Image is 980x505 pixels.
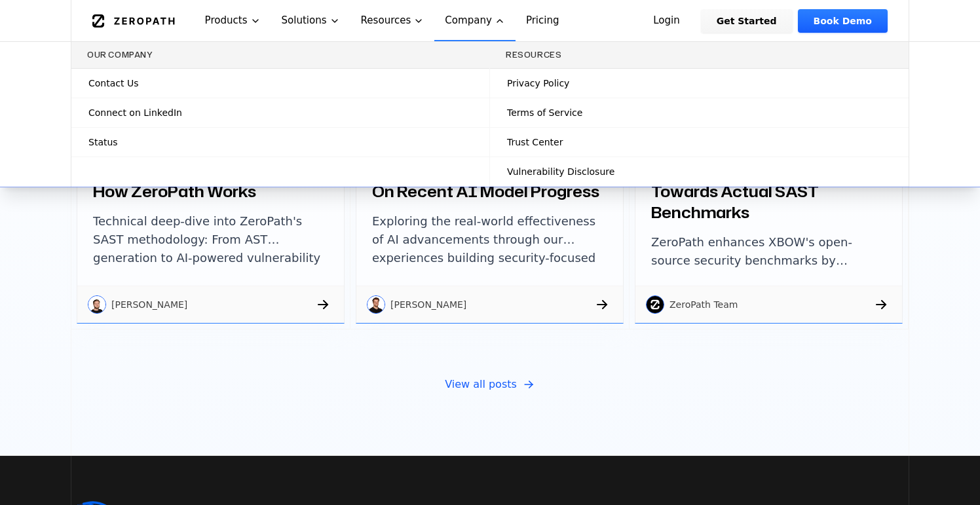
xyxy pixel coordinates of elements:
[372,181,607,202] h3: On Recent AI Model Progress
[71,128,489,157] a: Status
[507,136,563,149] span: Trust Center
[87,50,474,60] h3: Our Company
[507,77,569,90] span: Privacy Policy
[372,212,607,270] p: Exploring the real-world effectiveness of AI advancements through our experiences building securi...
[507,165,614,178] span: Vulnerability Disclosure
[490,98,909,127] a: Terms of Service
[490,157,909,186] a: Vulnerability Disclosure
[367,295,385,314] img: Dean Valentine
[88,295,106,314] img: Raphael Karger
[71,98,489,127] a: Connect on LinkedIn
[798,9,888,33] a: Book Demo
[506,50,893,60] h3: Resources
[646,295,664,314] img: ZeroPath Team
[390,298,466,311] p: [PERSON_NAME]
[701,9,793,33] a: Get Started
[637,9,696,33] a: Login
[490,128,909,157] a: Trust Center
[507,106,582,119] span: Terms of Service
[88,106,182,119] span: Connect on LinkedIn
[669,298,738,311] p: ZeroPath Team
[490,69,909,98] a: Privacy Policy
[88,77,138,90] span: Contact Us
[651,181,886,223] h3: Towards Actual SAST Benchmarks
[88,136,118,149] span: Status
[111,298,187,311] p: [PERSON_NAME]
[445,377,535,392] a: View all posts
[651,233,886,270] p: ZeroPath enhances XBOW's open-source security benchmarks by removing AI-favoring hints, adding fa...
[71,69,489,98] a: Contact Us
[93,212,328,270] p: Technical deep-dive into ZeroPath's SAST methodology: From AST generation to AI-powered vulnerabi...
[93,181,328,202] h3: How ZeroPath Works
